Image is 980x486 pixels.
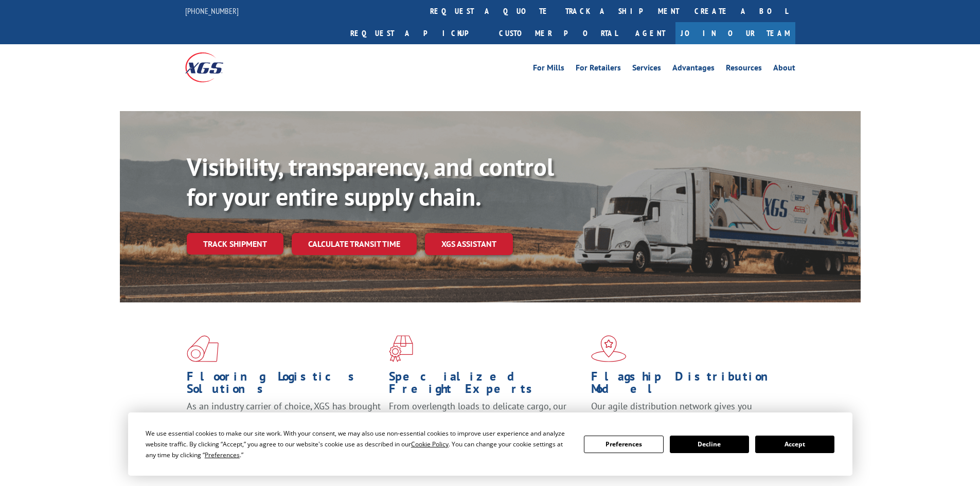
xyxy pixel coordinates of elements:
a: Services [632,64,661,75]
a: For Mills [533,64,564,75]
span: Preferences [205,451,240,459]
a: Customer Portal [491,22,625,44]
img: xgs-icon-flagship-distribution-model-red [591,335,627,362]
a: [PHONE_NUMBER] [185,6,239,16]
a: Resources [726,64,762,75]
a: Calculate transit time [292,233,417,255]
div: Cookie Consent Prompt [128,412,852,476]
span: Our agile distribution network gives you nationwide inventory management on demand. [591,400,780,424]
b: Visibility, transparency, and control for your entire supply chain. [187,151,554,212]
h1: Specialized Freight Experts [389,370,583,400]
a: Request a pickup [343,22,491,44]
a: Advantages [672,64,715,75]
a: XGS ASSISTANT [425,233,513,255]
div: We use essential cookies to make our site work. With your consent, we may also use non-essential ... [146,428,572,460]
button: Preferences [584,436,663,453]
img: xgs-icon-focused-on-flooring-red [389,335,413,362]
h1: Flooring Logistics Solutions [187,370,381,400]
span: Cookie Policy [411,440,449,448]
img: xgs-icon-total-supply-chain-intelligence-red [187,335,219,362]
a: About [773,64,795,75]
button: Decline [670,436,749,453]
a: Join Our Team [675,22,795,44]
a: For Retailers [576,64,621,75]
button: Accept [755,436,834,453]
p: From overlength loads to delicate cargo, our experienced staff knows the best way to move your fr... [389,400,583,446]
a: Agent [625,22,675,44]
span: As an industry carrier of choice, XGS has brought innovation and dedication to flooring logistics... [187,400,381,437]
a: Track shipment [187,233,283,255]
h1: Flagship Distribution Model [591,370,786,400]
